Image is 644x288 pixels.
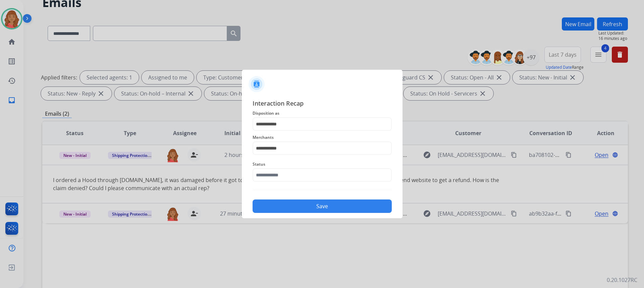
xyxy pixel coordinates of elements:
[253,109,392,117] span: Disposition as
[253,133,392,141] span: Merchants
[253,99,392,109] span: Interaction Recap
[253,190,392,190] img: contact-recap-line.svg
[253,199,392,213] button: Save
[253,160,392,168] span: Status
[249,76,265,92] img: contactIcon
[607,276,637,284] p: 0.20.1027RC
